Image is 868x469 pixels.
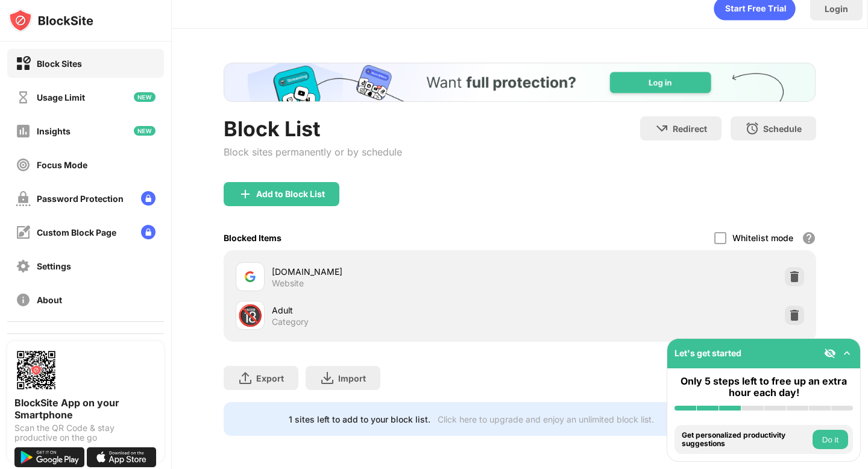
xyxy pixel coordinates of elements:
[763,124,802,134] div: Schedule
[256,373,284,383] div: Export
[14,423,157,442] div: Scan the QR Code & stay productive on the go
[14,348,58,392] img: options-page-qr-code.png
[824,347,836,359] img: eye-not-visible.svg
[272,316,309,327] div: Category
[272,278,304,289] div: Website
[16,56,31,71] img: block-on.svg
[16,124,31,139] img: insights-off.svg
[16,191,31,206] img: password-protection-off.svg
[272,304,520,316] div: Adult
[224,63,816,102] iframe: Banner
[37,160,87,170] div: Focus Mode
[675,348,741,358] div: Let's get started
[37,261,71,271] div: Settings
[16,90,31,105] img: time-usage-off.svg
[224,116,402,141] div: Block List
[37,227,116,238] div: Custom Block Page
[289,414,430,424] div: 1 sites left to add to your block list.
[272,265,520,278] div: [DOMAIN_NAME]
[841,347,853,359] img: omni-setup-toggle.svg
[141,225,156,239] img: lock-menu.svg
[673,124,707,134] div: Redirect
[87,447,157,467] img: download-on-the-app-store.svg
[256,189,325,199] div: Add to Block List
[338,373,366,383] div: Import
[682,431,810,449] div: Get personalized productivity suggestions
[16,259,31,274] img: settings-off.svg
[134,92,156,102] img: new-icon.svg
[8,8,93,33] img: logo-blocksite.svg
[16,225,31,240] img: customize-block-page-off.svg
[237,303,263,328] div: 🔞
[14,397,157,421] div: BlockSite App on your Smartphone
[14,447,84,467] img: get-it-on-google-play.svg
[141,191,156,206] img: lock-menu.svg
[37,58,82,69] div: Block Sites
[813,430,848,449] button: Do it
[438,414,654,424] div: Click here to upgrade and enjoy an unlimited block list.
[37,295,62,305] div: About
[732,233,793,243] div: Whitelist mode
[243,269,257,284] img: favicons
[224,146,402,158] div: Block sites permanently or by schedule
[16,292,31,307] img: about-off.svg
[825,4,848,14] div: Login
[37,126,71,136] div: Insights
[224,233,281,243] div: Blocked Items
[675,376,853,398] div: Only 5 steps left to free up an extra hour each day!
[37,194,124,204] div: Password Protection
[16,157,31,172] img: focus-off.svg
[37,92,85,102] div: Usage Limit
[134,126,156,136] img: new-icon.svg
